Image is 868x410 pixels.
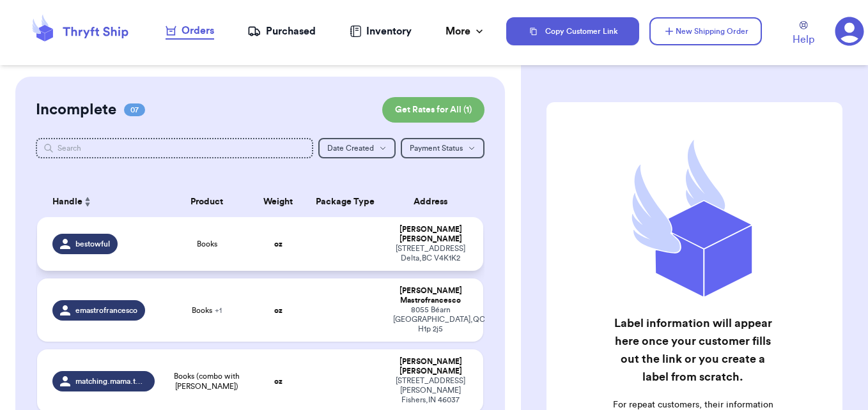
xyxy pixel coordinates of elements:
span: Handle [52,195,82,209]
span: Help [793,32,814,47]
span: matching.mama.thrifts [75,376,146,386]
h2: Label information will appear here once your customer fills out the link or you create a label fr... [611,314,775,386]
div: [PERSON_NAME] Mastrofrancesco [393,286,469,305]
span: Books (combo with [PERSON_NAME]) [170,371,244,391]
button: Get Rates for All (1) [382,97,484,123]
div: Orders [166,23,214,38]
strong: oz [274,307,283,314]
th: Product [162,186,252,217]
button: Payment Status [401,138,484,158]
th: Weight [251,186,305,217]
div: More [446,24,486,39]
th: Package Type [305,186,385,217]
button: Date Created [318,138,396,158]
strong: oz [274,377,283,385]
div: [STREET_ADDRESS] Delta , BC V4K1K2 [393,244,469,263]
h2: Incomplete [36,100,116,120]
a: Orders [166,23,214,40]
a: Purchased [247,24,316,39]
div: [STREET_ADDRESS][PERSON_NAME] Fishers , IN 46037 [393,376,469,405]
input: Search [36,138,313,158]
span: bestowful [75,239,110,249]
div: 8055 Béarn [GEOGRAPHIC_DATA] , QC H1p 2j5 [393,305,469,334]
span: Payment Status [410,144,463,152]
strong: oz [274,240,283,248]
a: Inventory [350,24,412,39]
button: Sort ascending [82,194,93,209]
div: [PERSON_NAME] [PERSON_NAME] [393,357,469,376]
span: + 1 [215,307,222,314]
div: [PERSON_NAME] [PERSON_NAME] [393,225,469,244]
a: 3 [835,17,864,46]
span: Books [192,305,222,315]
button: New Shipping Order [649,17,762,45]
span: 07 [124,103,145,116]
span: emastrofrancesco [75,305,137,315]
a: Help [793,21,814,47]
span: Books [197,239,217,249]
button: Copy Customer Link [506,17,639,45]
th: Address [385,186,484,217]
span: Date Created [327,144,374,152]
